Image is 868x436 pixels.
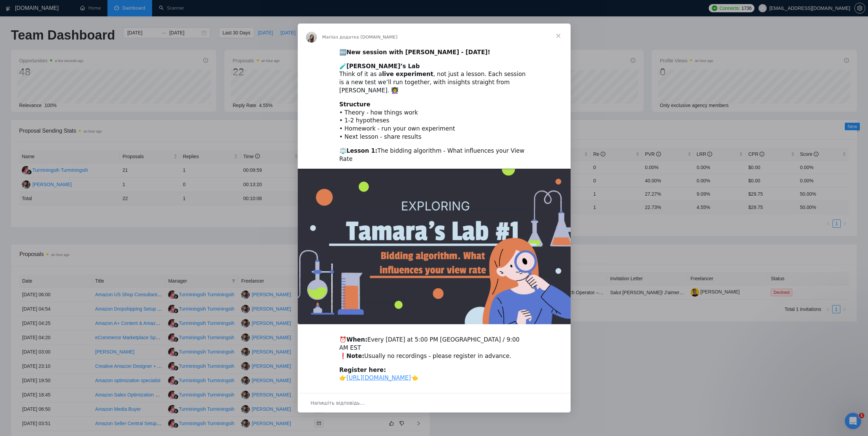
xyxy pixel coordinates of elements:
[322,34,336,40] span: Mariia
[339,336,529,360] div: ⏰ Every [DATE] at 5:00 PM [GEOGRAPHIC_DATA] / 9:00 AM EST ❗ Usually no recordings - please regist...
[339,366,386,373] b: Register here:
[347,49,490,56] b: New session with [PERSON_NAME] - [DATE]!
[339,366,529,382] div: 👉 👈
[382,71,433,77] b: live experiment
[339,147,529,163] div: ⚖️ The bidding algorithm - What influences your View Rate
[546,24,571,48] span: Закрити
[347,374,411,381] a: [URL][DOMAIN_NAME]
[347,336,367,343] b: When:
[339,62,529,95] div: 🧪 Think of it as a , not just a lesson. Each session is a new test we’ll run together, with insig...
[311,399,365,407] span: Напишіть відповідь…
[347,352,364,359] b: Note:
[336,34,397,40] span: з додатка [DOMAIN_NAME]
[306,32,317,43] img: Profile image for Mariia
[347,63,420,70] b: [PERSON_NAME]’s Lab
[347,147,378,154] b: Lesson 1:
[339,101,370,108] b: Structure
[339,101,529,141] div: • Theory - how things work • 1-2 hypotheses • Homework - run your own experiment • Next lesson - ...
[339,48,529,57] div: 🆕
[298,393,571,412] div: Відкрити бесіду й відповісти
